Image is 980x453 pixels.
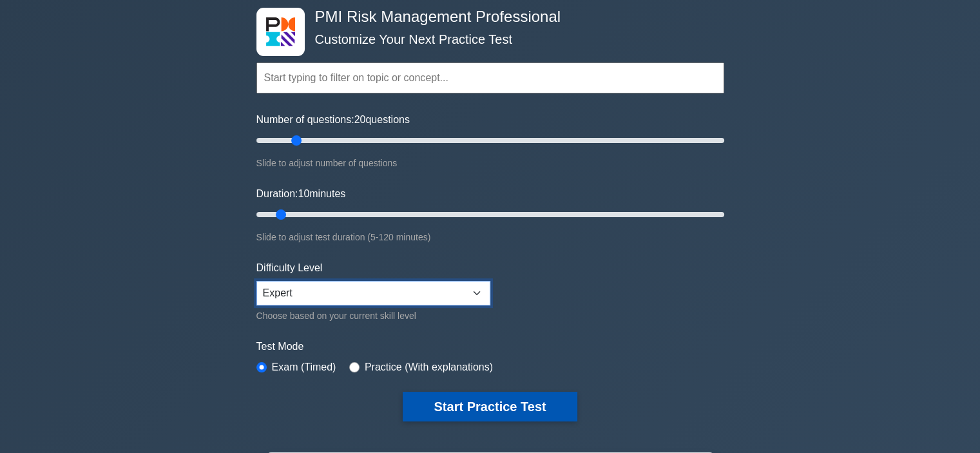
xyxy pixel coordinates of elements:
[256,63,724,93] input: Start typing to filter on topic or concept...
[272,360,336,375] label: Exam (Timed)
[354,114,366,125] span: 20
[256,155,724,171] div: Slide to adjust number of questions
[256,260,323,276] label: Difficulty Level
[256,112,410,128] label: Number of questions: questions
[298,188,309,199] span: 10
[256,229,724,245] div: Slide to adjust test duration (5-120 minutes)
[256,339,724,354] label: Test Mode
[256,186,346,202] label: Duration: minutes
[256,308,490,323] div: Choose based on your current skill level
[365,360,493,375] label: Practice (With explanations)
[310,8,661,26] h4: PMI Risk Management Professional
[403,392,577,421] button: Start Practice Test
